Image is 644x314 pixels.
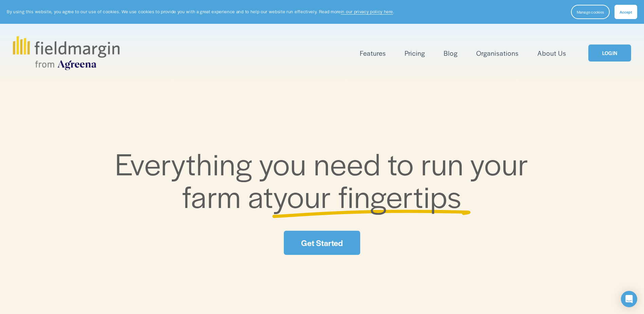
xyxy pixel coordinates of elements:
span: your fingertips [273,174,462,217]
p: By using this website, you agree to our use of cookies. We use cookies to provide you with a grea... [7,8,394,15]
span: Accept [620,9,632,15]
img: fieldmargin.com [13,36,119,70]
span: Features [360,48,386,58]
span: Manage cookies [577,9,604,15]
button: Manage cookies [571,5,610,19]
div: Open Intercom Messenger [621,291,637,307]
a: LOGIN [588,45,631,62]
a: folder dropdown [360,48,386,59]
a: About Us [537,48,566,59]
a: in our privacy policy here [341,8,393,15]
a: Pricing [405,48,425,59]
a: Blog [444,48,458,59]
button: Accept [614,5,637,19]
a: Get Started [284,231,360,255]
span: Everything you need to run your farm at [115,142,536,217]
a: Organisations [476,48,519,59]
